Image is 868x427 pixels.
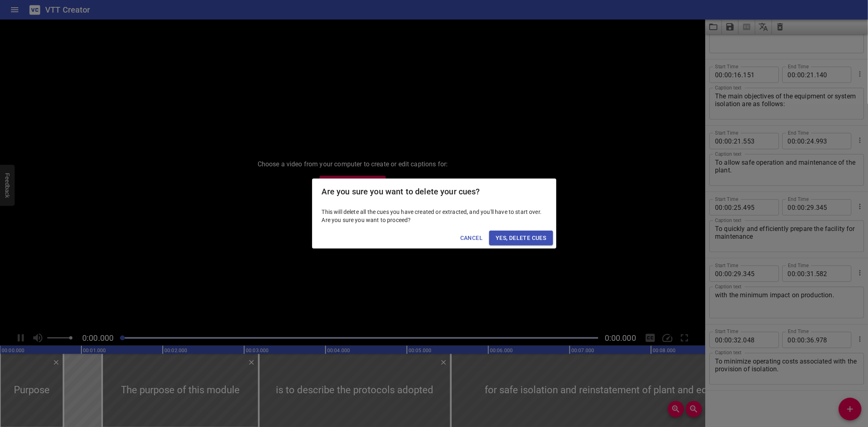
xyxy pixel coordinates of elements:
[322,185,547,198] h2: Are you sure you want to delete your cues?
[457,231,486,246] button: Cancel
[460,233,483,243] span: Cancel
[496,233,546,243] span: Yes, Delete Cues
[312,205,556,227] div: This will delete all the cues you have created or extracted, and you'll have to start over. Are y...
[489,231,553,246] button: Yes, Delete Cues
